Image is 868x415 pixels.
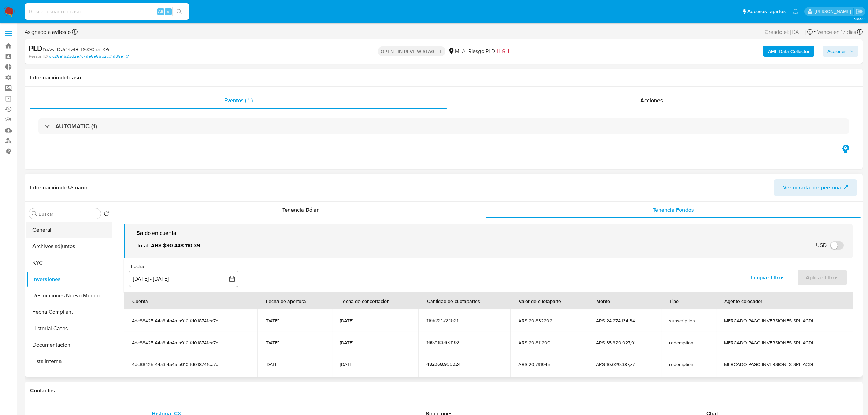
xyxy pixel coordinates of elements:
button: Inversiones [26,271,112,287]
button: Archivos adjuntos [26,238,112,255]
a: dfc26e1623d2e7c79e6e66b2c01939e1 [49,53,129,59]
div: Creado el: [DATE] [765,27,813,37]
b: PLD [29,43,42,54]
b: AML Data Collector [768,46,810,57]
span: Vence en 17 días [817,28,856,36]
button: Direcciones [26,370,112,386]
button: Acciones [823,46,858,57]
button: Volver al orden por defecto [104,211,109,218]
span: HIGH [497,47,509,55]
p: OPEN - IN REVIEW STAGE III [378,46,445,56]
h1: Información del caso [30,74,857,81]
h1: Información de Usuario [30,184,87,191]
a: Notificaciones [792,9,798,14]
button: Historial Casos [26,320,112,337]
span: # uAwEDUr44wtRLT9tQOhaFKPr [42,46,109,53]
div: AUTOMATIC (1) [38,118,849,134]
input: Buscar [39,211,98,217]
input: Buscar usuario o caso... [25,7,189,16]
button: Documentación [26,337,112,353]
button: General [26,222,106,238]
button: Ver mirada por persona [774,179,857,196]
b: avilosio [51,28,71,36]
span: Ver mirada por persona [783,179,841,196]
span: Acciones [640,96,663,104]
div: MLA [448,48,465,55]
h1: Contactos [30,387,857,394]
span: Acciones [827,46,847,57]
span: Accesos rápidos [747,8,786,15]
button: Lista Interna [26,353,112,370]
span: - [814,27,816,37]
span: Asignado a [25,28,71,36]
a: Salir [856,8,863,15]
span: Eventos ( 1 ) [224,96,253,104]
button: search-icon [172,7,186,16]
b: Person ID [29,53,48,59]
button: Buscar [32,211,37,216]
button: Fecha Compliant [26,304,112,320]
button: AML Data Collector [763,46,814,57]
p: andres.vilosio@mercadolibre.com [815,8,853,15]
button: KYC [26,255,112,271]
span: Riesgo PLD: [468,48,509,55]
h3: AUTOMATIC (1) [55,122,97,130]
button: Restricciones Nuevo Mundo [26,287,112,304]
span: s [167,8,169,15]
span: Alt [158,8,163,15]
